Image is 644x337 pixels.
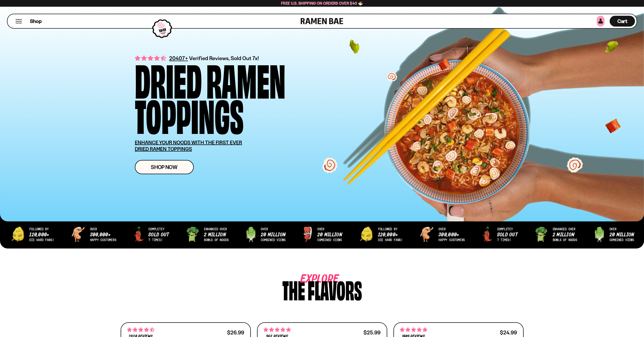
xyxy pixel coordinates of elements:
span: 4.68 stars [127,326,154,333]
span: Shop Now [151,164,177,170]
a: Shop [30,16,42,27]
span: Shop [30,18,42,25]
span: Explore [300,277,323,282]
div: Ramen [206,61,285,96]
div: The [282,277,305,301]
span: Free U.S. Shipping on Orders over $40 🍜 [281,1,363,6]
u: ENHANCE YOUR NOODS WITH THE FIRST EVER DRIED RAMEN TOPPINGS [135,139,242,152]
span: Cart [617,18,627,24]
div: $26.99 [227,330,244,335]
button: Mobile Menu Trigger [15,19,22,23]
div: flavors [308,277,362,301]
a: Shop Now [135,160,194,174]
div: Cart [610,14,635,28]
div: Toppings [135,96,244,132]
div: $25.99 [363,330,381,335]
div: $24.99 [500,330,517,335]
span: 4.76 stars [400,326,427,333]
span: 4.75 stars [263,326,291,333]
div: Dried [135,61,202,96]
